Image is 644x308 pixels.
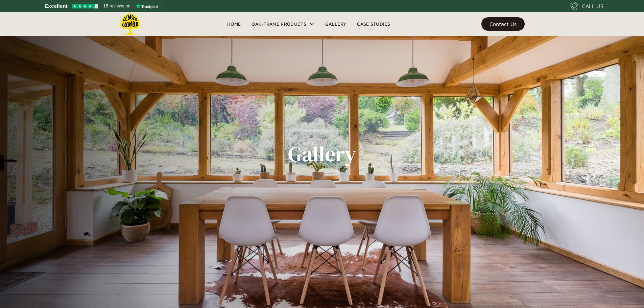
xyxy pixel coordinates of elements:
[45,2,68,10] span: Excellent
[136,3,158,9] img: Trustpilot logo
[72,4,98,8] img: Trustpilot 4.5 stars
[222,19,246,29] a: Home
[570,2,603,10] a: CALL US
[288,142,356,166] h1: Gallery
[252,20,306,28] div: Oak-Frame Products
[490,22,517,26] div: Contact Us
[103,2,130,10] span: 15 reviews on
[582,2,603,10] div: CALL US
[481,17,525,31] a: Contact Us
[320,19,352,29] a: Gallery
[41,1,163,11] a: See Lemon Lumba reviews on Trustpilot
[352,19,396,29] a: Case Studies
